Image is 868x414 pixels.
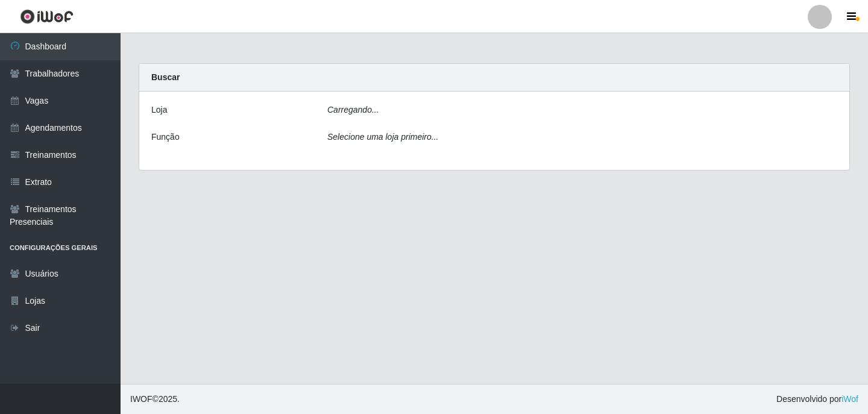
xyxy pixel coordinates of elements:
[841,394,858,404] a: iWof
[151,72,180,82] strong: Buscar
[151,104,167,116] label: Loja
[151,131,180,143] label: Função
[327,105,379,114] i: Carregando...
[776,393,858,406] span: Desenvolvido por
[130,394,153,404] span: IWOF
[327,132,438,142] i: Selecione uma loja primeiro...
[130,393,180,406] span: © 2025 .
[20,9,74,24] img: CoreUI Logo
